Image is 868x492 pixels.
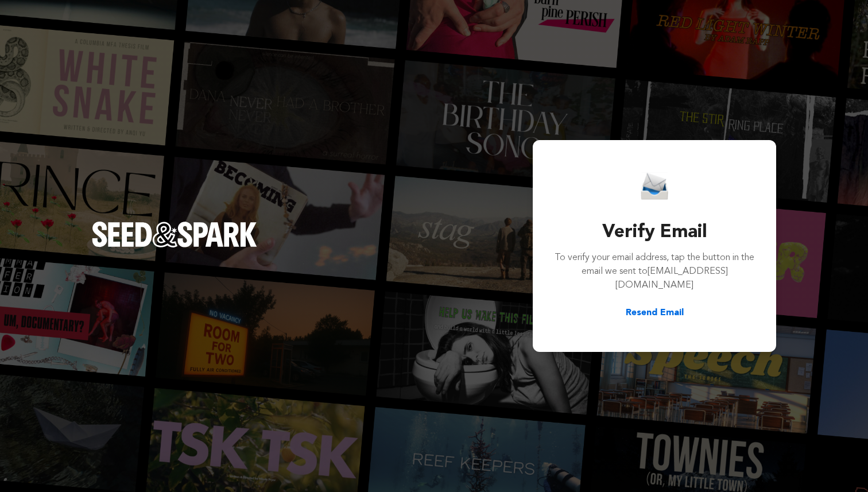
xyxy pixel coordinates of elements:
[626,306,684,320] button: Resend Email
[92,222,257,247] img: Seed&Spark Logo
[553,251,755,292] p: To verify your email address, tap the button in the email we sent to
[553,219,755,246] h3: Verify Email
[92,222,257,270] a: Seed&Spark Homepage
[641,172,668,200] img: Seed&Spark Email Icon
[615,267,728,290] span: [EMAIL_ADDRESS][DOMAIN_NAME]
